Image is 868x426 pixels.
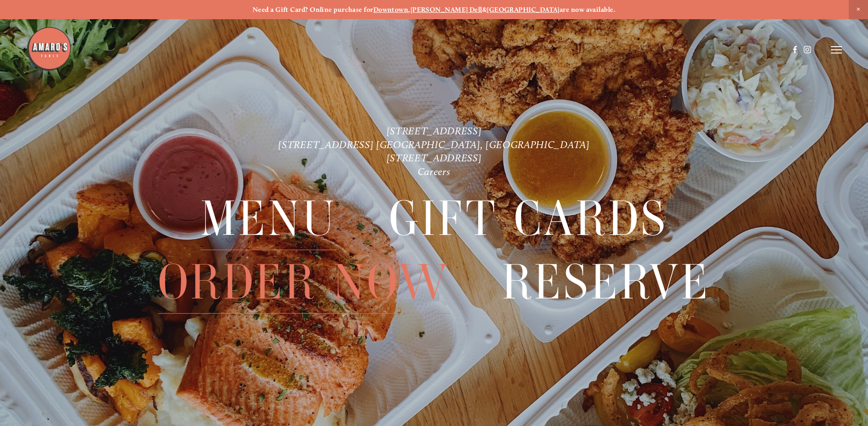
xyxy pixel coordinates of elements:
[278,138,589,151] a: [STREET_ADDRESS] [GEOGRAPHIC_DATA], [GEOGRAPHIC_DATA]
[26,26,72,72] img: Amaro's Table
[200,187,337,250] a: Menu
[389,187,668,250] a: Gift Cards
[487,5,560,14] a: [GEOGRAPHIC_DATA]
[158,251,450,313] a: Order Now
[418,165,451,178] a: Careers
[410,5,482,14] a: [PERSON_NAME] Dell
[387,152,482,164] a: [STREET_ADDRESS]
[502,251,710,313] a: Reserve
[560,5,615,14] strong: are now available.
[373,5,409,14] a: Downtown
[253,5,373,14] strong: Need a Gift Card? Online purchase for
[482,5,487,14] strong: &
[387,125,482,137] a: [STREET_ADDRESS]
[408,5,410,14] strong: ,
[389,187,668,250] span: Gift Cards
[200,187,337,250] span: Menu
